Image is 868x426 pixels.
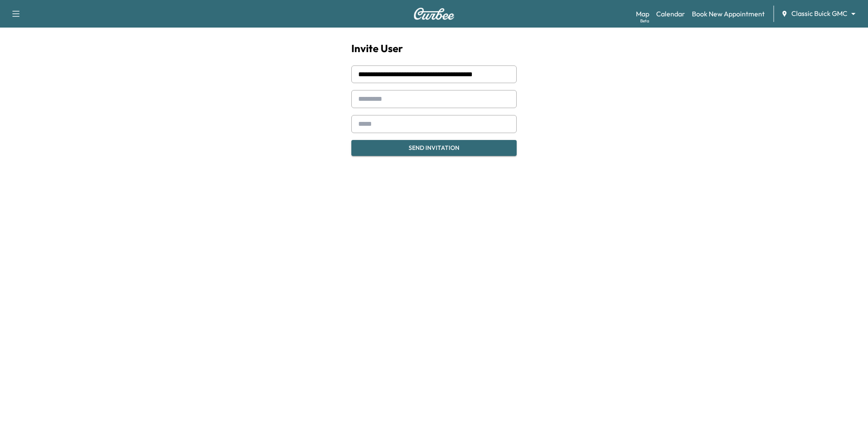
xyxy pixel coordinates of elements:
[656,9,685,19] a: Calendar
[692,9,765,19] a: Book New Appointment
[351,140,517,156] button: Send Invitation
[413,8,455,20] img: Curbee Logo
[791,9,847,19] span: Classic Buick GMC
[636,9,649,19] a: MapBeta
[351,41,517,55] h1: Invite User
[640,18,649,24] div: Beta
